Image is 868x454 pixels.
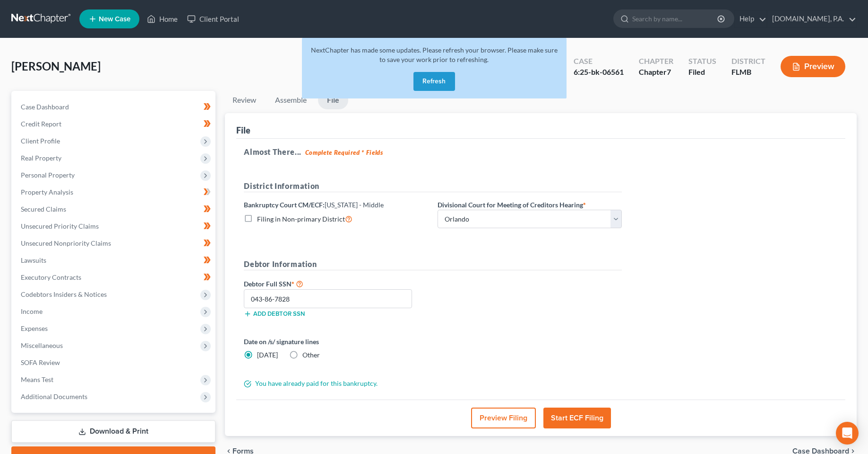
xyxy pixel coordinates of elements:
div: FLMB [731,67,765,78]
div: File [236,125,250,136]
h5: Debtor Information [244,258,622,270]
a: Help [735,10,766,27]
button: Add debtor SSN [244,310,305,318]
span: Miscellaneous [21,341,63,349]
a: Unsecured Priority Claims [13,218,215,235]
div: Open Intercom Messenger [836,422,859,445]
strong: Complete Required * Fields [305,149,383,156]
label: Debtor Full SSN [239,278,433,289]
a: Home [142,10,182,27]
h5: District Information [244,180,622,192]
span: Means Test [21,375,53,383]
span: Additional Documents [21,392,87,401]
div: Chapter [639,67,673,78]
span: Case Dashboard [21,103,69,111]
input: Search by name... [632,10,719,27]
span: [US_STATE] - Middle [325,201,384,209]
span: SOFA Review [21,358,60,366]
span: Personal Property [21,171,75,179]
span: Unsecured Nonpriority Claims [21,239,111,247]
span: [PERSON_NAME] [11,59,101,73]
a: Download & Print [11,420,215,443]
a: Client Portal [182,10,244,27]
span: Codebtors Insiders & Notices [21,290,107,298]
a: Assemble [267,91,314,109]
span: Income [21,307,43,315]
span: Unsecured Priority Claims [21,222,99,230]
span: Lawsuits [21,256,46,264]
div: You have already paid for this bankruptcy. [239,379,627,388]
a: Secured Claims [13,201,215,218]
span: Property Analysis [21,188,73,196]
button: Start ECF Filing [543,408,611,428]
input: XXX-XX-XXXX [244,289,412,308]
span: NextChapter has made some updates. Please refresh your browser. Please make sure to save your wor... [311,46,558,63]
a: Review [225,91,264,109]
button: Refresh [413,72,455,91]
div: Filed [688,67,716,78]
a: Executory Contracts [13,269,215,286]
div: 6:25-bk-06561 [574,67,624,78]
span: Executory Contracts [21,273,81,281]
h5: Almost There... [244,146,838,158]
a: Property Analysis [13,184,215,201]
span: Secured Claims [21,205,66,213]
a: Case Dashboard [13,98,215,116]
span: New Case [99,16,130,23]
div: Case [574,56,624,67]
a: Unsecured Nonpriority Claims [13,235,215,252]
div: District [731,56,765,67]
div: Chapter [639,56,673,67]
div: Status [688,56,716,67]
span: Other [302,351,320,359]
span: Expenses [21,324,48,332]
a: Lawsuits [13,252,215,269]
label: Divisional Court for Meeting of Creditors Hearing [438,200,586,210]
a: SOFA Review [13,354,215,371]
span: Client Profile [21,137,60,145]
a: [DOMAIN_NAME], P.A. [767,10,856,27]
span: [DATE] [257,351,278,359]
span: 7 [667,67,671,76]
button: Preview Filing [471,408,536,428]
span: Credit Report [21,120,61,128]
span: Filing in Non-primary District [257,215,345,223]
label: Date on /s/ signature lines [244,337,428,347]
label: Bankruptcy Court CM/ECF: [244,200,384,210]
button: Preview [781,56,845,77]
span: Real Property [21,154,61,162]
a: Credit Report [13,116,215,133]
